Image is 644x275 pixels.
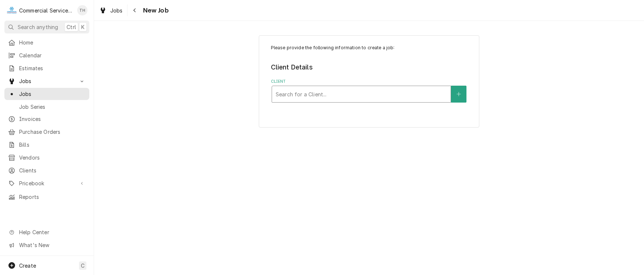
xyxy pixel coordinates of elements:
div: Client [271,79,468,103]
div: Job Create/Update Form [271,44,468,103]
label: Client [271,79,468,85]
span: Jobs [110,7,123,14]
span: New Job [141,6,169,15]
span: Create [19,262,36,269]
span: Invoices [19,115,86,123]
a: Jobs [4,88,89,100]
span: Jobs [19,90,86,98]
span: Search anything [18,23,58,31]
span: Vendors [19,154,86,161]
a: Invoices [4,113,89,125]
button: Search anythingCtrlK [4,21,89,33]
span: Calendar [19,51,86,59]
a: Estimates [4,62,89,74]
a: Go to Jobs [4,75,89,87]
span: Bills [19,141,86,149]
span: Jobs [19,77,75,85]
p: Please provide the following information to create a job: [271,44,468,51]
div: Job Create/Update [259,35,479,128]
a: Job Series [4,101,89,113]
div: Commercial Service Co.'s Avatar [7,5,17,15]
a: Calendar [4,49,89,61]
a: Go to Help Center [4,226,89,238]
a: Jobs [96,4,126,17]
a: Bills [4,139,89,151]
button: Navigate back [129,4,141,16]
span: Pricebook [19,179,75,187]
span: Clients [19,167,86,174]
span: Purchase Orders [19,128,86,136]
span: Ctrl [67,23,76,31]
a: Purchase Orders [4,126,89,138]
span: Home [19,39,86,46]
span: K [81,23,85,31]
span: Reports [19,193,86,201]
span: Estimates [19,64,86,72]
div: TH [77,5,87,15]
svg: Create New Client [457,92,461,97]
div: C [7,5,17,15]
span: Help Center [19,228,85,236]
span: C [81,262,85,269]
span: What's New [19,241,85,249]
legend: Client Details [271,63,468,72]
span: Job Series [19,103,86,111]
div: Commercial Service Co. [19,7,73,14]
a: Clients [4,164,89,176]
a: Vendors [4,151,89,164]
a: Go to Pricebook [4,177,89,189]
a: Home [4,36,89,49]
button: Create New Client [451,86,466,103]
a: Go to What's New [4,239,89,251]
a: Reports [4,191,89,203]
div: Tricia Hansen's Avatar [77,5,87,15]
